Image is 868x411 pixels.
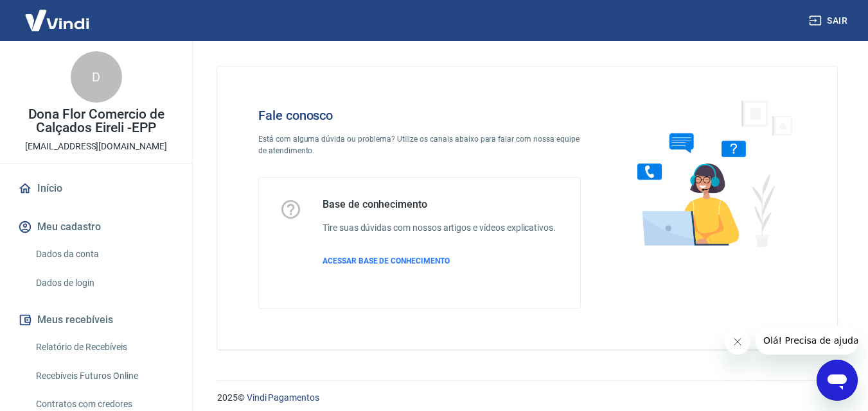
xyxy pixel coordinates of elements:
[756,326,858,355] iframe: Mensagem da empresa
[258,133,581,156] p: Está com alguma dúvida ou problema? Utilize os canais abaixo para falar com nossa equipe de atend...
[258,108,581,123] h4: Fale conosco
[806,9,853,33] button: Sair
[725,329,750,355] iframe: Fechar mensagem
[25,140,167,153] p: [EMAIL_ADDRESS][DOMAIN_NAME]
[15,306,177,334] button: Meus recebíveis
[8,9,108,19] span: Olá! Precisa de ajuda?
[15,1,99,40] img: Vindi
[10,108,182,135] p: Dona Flor Comercio de Calçados Eireli -EPP
[31,270,177,296] a: Dados de login
[217,391,837,405] p: 2025 ©
[323,256,450,265] span: ACESSAR BASE DE CONHECIMENTO
[612,87,807,258] img: Fale conosco
[31,241,177,267] a: Dados da conta
[15,174,177,203] a: Início
[323,255,556,267] a: ACESSAR BASE DE CONHECIMENTO
[15,213,177,241] button: Meu cadastro
[71,51,122,103] div: D
[247,392,319,403] a: Vindi Pagamentos
[817,360,858,401] iframe: Botão para abrir a janela de mensagens
[31,334,177,360] a: Relatório de Recebíveis
[323,221,556,235] h6: Tire suas dúvidas com nossos artigos e vídeos explicativos.
[31,363,177,389] a: Recebíveis Futuros Online
[323,198,556,211] h5: Base de conhecimento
